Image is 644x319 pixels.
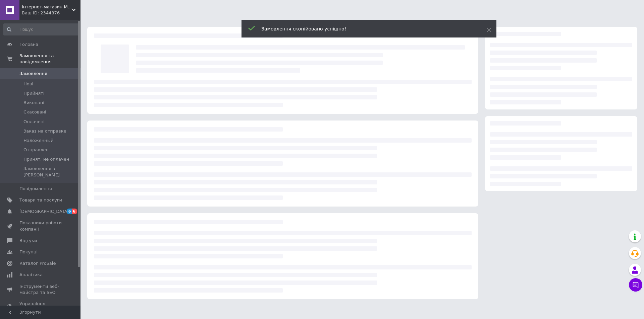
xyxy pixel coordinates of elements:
span: Виконані [23,100,44,106]
span: Скасовані [23,109,46,115]
span: Аналітика [19,272,43,278]
span: Каталог ProSale [19,260,56,266]
span: Отправлен [23,147,49,153]
span: Прийняті [23,90,44,96]
span: Повідомлення [19,186,52,192]
button: Чат з покупцем [629,278,642,292]
span: Відгуки [19,238,37,244]
span: Заказ на отправке [23,128,66,134]
input: Пошук [3,23,79,35]
span: [DEMOGRAPHIC_DATA] [19,209,69,215]
span: Нові [23,81,33,87]
div: Ваш ID: 2344876 [22,10,80,16]
div: Замовлення скопійовано успішно! [261,25,470,32]
span: Замовлення [19,71,47,77]
span: 6 [72,209,77,214]
span: Показники роботи компанії [19,220,62,232]
span: Головна [19,42,38,48]
span: Замовлення та повідомлення [19,53,80,65]
span: Покупці [19,249,38,255]
span: Замовлення з [PERSON_NAME] [23,166,78,178]
span: Принят, не оплачен [23,156,69,162]
span: Наложенный [23,138,53,144]
span: Товари та послуги [19,197,62,203]
span: Управління сайтом [19,301,62,313]
span: Інтернет-магазин Міла-Таміла [22,4,72,10]
span: 6 [67,209,72,214]
span: Оплачені [23,119,45,125]
span: Інструменти веб-майстра та SEO [19,284,62,296]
